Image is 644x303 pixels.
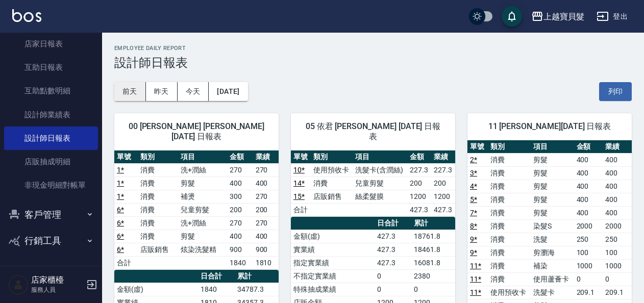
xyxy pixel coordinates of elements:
[574,219,603,233] td: 2000
[127,121,266,142] span: 00 [PERSON_NAME] [PERSON_NAME] [DATE] 日報表
[599,82,632,101] button: 列印
[531,233,574,246] td: 洗髮
[253,203,279,216] td: 200
[4,56,98,79] a: 互助日報表
[574,206,603,219] td: 400
[114,150,279,270] table: a dense table
[178,176,227,190] td: 剪髮
[138,230,178,243] td: 消費
[531,153,574,166] td: 剪髮
[4,103,98,127] a: 設計師業績表
[253,150,279,164] th: 業績
[488,180,531,193] td: 消費
[375,230,411,243] td: 427.3
[198,283,235,296] td: 1840
[178,203,227,216] td: 兒童剪髮
[375,269,411,283] td: 0
[488,259,531,272] td: 消費
[574,272,603,286] td: 0
[209,82,247,101] button: [DATE]
[114,82,146,101] button: 前天
[603,206,632,219] td: 400
[574,233,603,246] td: 250
[431,176,455,190] td: 200
[488,233,531,246] td: 消費
[603,272,632,286] td: 0
[603,246,632,259] td: 100
[574,140,603,154] th: 金額
[353,190,407,203] td: 絲柔髮膜
[227,203,253,216] td: 200
[235,283,279,296] td: 34787.3
[227,256,253,269] td: 1840
[574,166,603,180] td: 400
[198,270,235,283] th: 日合計
[114,150,138,164] th: 單號
[4,79,98,103] a: 互助點數明細
[178,230,227,243] td: 剪髮
[178,243,227,256] td: 炫染洗髮精
[603,193,632,206] td: 400
[411,230,455,243] td: 18761.8
[407,150,431,164] th: 金額
[411,269,455,283] td: 2380
[543,10,584,23] div: 上越寶貝髮
[531,206,574,219] td: 剪髮
[603,259,632,272] td: 1000
[253,256,279,269] td: 1810
[531,166,574,180] td: 剪髮
[411,243,455,256] td: 18461.8
[488,166,531,180] td: 消費
[411,283,455,296] td: 0
[411,256,455,269] td: 16081.8
[488,140,531,154] th: 類別
[114,56,632,70] h3: 設計師日報表
[531,140,574,154] th: 項目
[311,150,353,164] th: 類別
[178,163,227,176] td: 洗+潤絲
[291,256,375,269] td: 指定實業績
[574,180,603,193] td: 400
[531,219,574,233] td: 染髮S
[488,246,531,259] td: 消費
[502,6,522,27] button: save
[407,203,431,216] td: 427.3
[311,190,353,203] td: 店販銷售
[291,230,375,243] td: 金額(虛)
[574,153,603,166] td: 400
[488,206,531,219] td: 消費
[138,243,178,256] td: 店販銷售
[353,150,407,164] th: 項目
[253,216,279,230] td: 270
[114,283,198,296] td: 金額(虛)
[138,150,178,164] th: 類別
[178,150,227,164] th: 項目
[375,217,411,230] th: 日合計
[138,163,178,176] td: 消費
[178,216,227,230] td: 洗+潤絲
[480,121,620,132] span: 11 [PERSON_NAME][DATE] 日報表
[291,150,311,164] th: 單號
[531,180,574,193] td: 剪髮
[4,228,98,254] button: 行銷工具
[138,190,178,203] td: 消費
[12,9,41,22] img: Logo
[411,217,455,230] th: 累計
[227,150,253,164] th: 金額
[253,176,279,190] td: 400
[4,32,98,56] a: 店家日報表
[227,216,253,230] td: 270
[4,173,98,197] a: 非現金明細對帳單
[574,246,603,259] td: 100
[467,140,488,154] th: 單號
[235,270,279,283] th: 累計
[178,190,227,203] td: 補燙
[31,285,83,294] p: 服務人員
[8,274,29,295] img: Person
[291,283,375,296] td: 特殊抽成業績
[407,176,431,190] td: 200
[227,163,253,176] td: 270
[227,190,253,203] td: 300
[488,193,531,206] td: 消費
[311,163,353,176] td: 使用預收卡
